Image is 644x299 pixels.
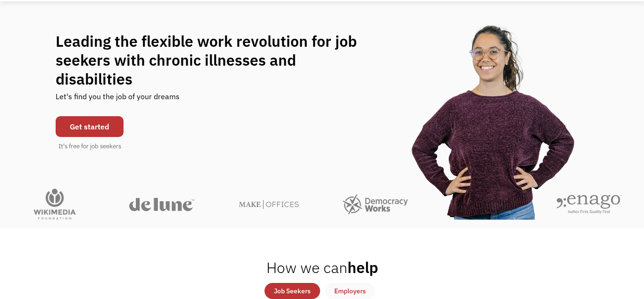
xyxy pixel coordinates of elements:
span: How we can [266,257,347,277]
h2: help [266,258,378,277]
div: It's free for job seekers [58,142,121,151]
div: Job Seekers [274,285,311,297]
div: Let's find you the job of your dreams [56,88,180,111]
h1: Leading the flexible work revolution for job seekers with chronic illnesses and disabilities [56,32,375,88]
a: Get started [56,116,124,137]
div: Employers [334,285,366,297]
